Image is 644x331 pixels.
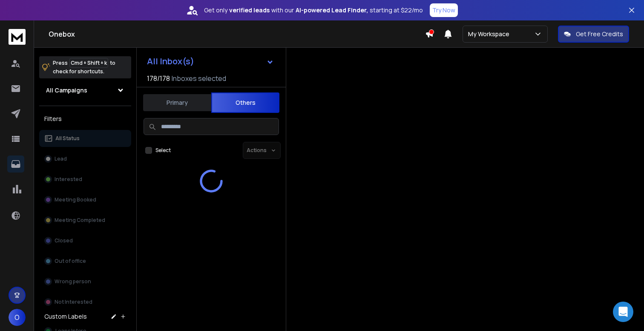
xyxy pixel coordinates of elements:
[9,309,26,326] button: O
[430,3,458,17] button: Try Now
[172,73,226,83] h3: Inboxes selected
[613,302,633,322] div: Open Intercom Messenger
[49,29,425,39] h1: Onebox
[155,147,171,154] label: Select
[432,6,455,14] p: Try Now
[468,30,513,38] p: My Workspace
[229,6,270,14] strong: verified leads
[143,93,211,112] button: Primary
[53,59,115,76] p: Press to check for shortcuts.
[9,29,26,45] img: logo
[296,6,368,14] strong: AI-powered Lead Finder,
[147,57,194,66] h1: All Inbox(s)
[69,58,108,68] span: Cmd + Shift + k
[204,6,423,14] p: Get only with our starting at $22/mo
[46,86,87,95] h1: All Campaigns
[140,53,281,70] button: All Inbox(s)
[558,26,629,43] button: Get Free Credits
[44,312,87,321] h3: Custom Labels
[576,30,623,38] p: Get Free Credits
[39,82,131,99] button: All Campaigns
[39,113,131,125] h3: Filters
[147,73,170,83] span: 178 / 178
[211,92,279,113] button: Others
